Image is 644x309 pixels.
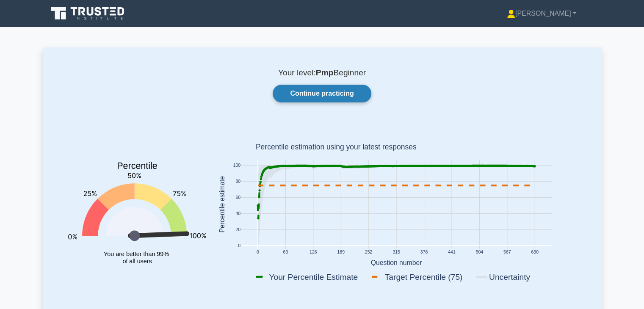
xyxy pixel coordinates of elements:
tspan: You are better than 99% [104,251,169,257]
text: 378 [420,250,428,255]
text: 504 [475,250,483,255]
text: Percentile estimate [218,176,225,233]
text: 126 [310,250,317,255]
text: Question number [370,259,422,266]
text: 252 [365,250,372,255]
a: [PERSON_NAME] [486,5,597,22]
text: 315 [392,250,400,255]
text: 80 [235,179,240,184]
text: 20 [235,227,240,232]
text: 189 [337,250,345,255]
b: Pmp [316,68,334,77]
text: 0 [256,250,259,255]
text: 567 [503,250,511,255]
text: 441 [448,250,456,255]
text: 63 [283,250,288,255]
text: 0 [238,243,240,248]
tspan: of all users [122,258,152,265]
text: Percentile estimation using your latest responses [255,143,416,152]
text: 100 [233,163,240,168]
a: Continue practicing [273,85,371,102]
text: 40 [235,211,240,216]
p: Your level: Beginner [63,68,581,78]
text: 60 [235,196,240,200]
text: Percentile [117,161,158,171]
text: 630 [531,250,539,255]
